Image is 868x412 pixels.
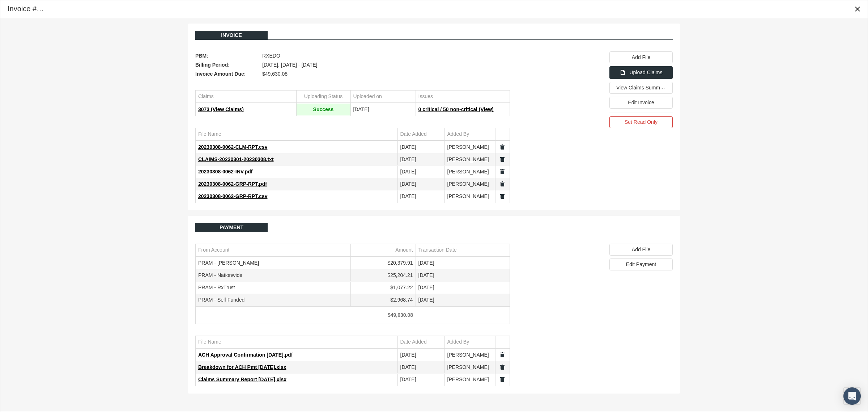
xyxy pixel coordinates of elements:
td: $1,077.22 [350,282,416,294]
span: View Claims Summary [616,84,667,91]
td: [DATE] [397,374,444,386]
div: Add File [609,244,673,256]
span: 0 critical / 50 non-critical (View) [418,106,494,112]
td: Column Added By [444,128,495,140]
span: Edit Invoice [628,100,654,105]
td: PRAM - RxTrust [196,282,350,294]
div: Transaction Date [418,247,457,253]
span: PBM: [195,51,259,60]
td: Column File Name [196,128,397,140]
div: Date Added [400,131,427,138]
div: Issues [418,93,433,100]
div: Close [851,3,864,16]
a: Split [499,352,506,358]
td: PRAM - [PERSON_NAME] [196,257,350,269]
div: Data grid [195,336,510,386]
span: Add File [632,247,650,252]
div: Uploading Status [304,93,343,100]
td: [PERSON_NAME] [444,141,495,154]
td: [PERSON_NAME] [444,349,495,361]
td: [DATE] [416,294,510,306]
div: Claims [198,93,214,100]
td: Success [296,104,350,116]
td: Column File Name [196,336,397,348]
div: Data grid [195,128,510,203]
div: Add File [609,51,673,63]
div: File Name [198,131,221,138]
td: $20,379.91 [350,257,416,269]
div: Upload Claims [609,66,673,79]
td: Column Claims [196,91,296,103]
span: 20230308-0062-INV.pdf [198,169,252,175]
span: RXEDO [262,51,280,60]
span: Invoice [221,32,242,38]
td: [DATE] [350,104,416,116]
a: Split [499,144,506,150]
a: Split [499,181,506,187]
span: Add File [632,54,650,60]
div: Data grid [195,244,510,324]
td: $2,968.74 [350,294,416,306]
span: Edit Payment [626,261,656,267]
a: Split [499,156,506,163]
td: $25,204.21 [350,269,416,282]
div: View Claims Summary [609,82,673,94]
td: [PERSON_NAME] [444,190,495,203]
td: Column Uploaded on [350,91,416,103]
td: [DATE] [416,257,510,269]
a: Split [499,364,506,370]
div: Data grid [195,90,510,116]
span: [DATE], [DATE] - [DATE] [262,60,317,70]
div: Added By [447,131,469,138]
td: [DATE] [397,190,444,203]
div: Uploaded on [353,93,382,100]
td: [DATE] [397,141,444,154]
td: PRAM - Nationwide [196,269,350,282]
td: Column Uploading Status [296,91,350,103]
td: Column Amount [350,244,416,256]
td: [DATE] [416,269,510,282]
span: Breakdown for ACH Pmt [DATE].xlsx [198,364,286,370]
td: [DATE] [397,166,444,178]
span: 20230308-0062-GRP-RPT.csv [198,193,267,199]
div: Open Intercom Messenger [843,387,861,405]
div: Invoice #77 [8,4,44,14]
td: [PERSON_NAME] [444,374,495,386]
td: [DATE] [397,361,444,374]
td: Column From Account [196,244,350,256]
td: Column Date Added [397,128,444,140]
td: Column Issues [416,91,510,103]
div: Edit Invoice [609,97,673,109]
td: [PERSON_NAME] [444,154,495,166]
div: Added By [447,339,469,345]
span: 3073 (View Claims) [198,106,244,112]
span: Claims Summary Report [DATE].xlsx [198,377,286,382]
td: Column Added By [444,336,495,348]
span: Billing Period: [195,60,259,70]
div: Set Read Only [609,116,673,128]
a: Split [499,193,506,199]
a: Split [499,168,506,175]
td: [DATE] [397,154,444,166]
span: ACH Approval Confirmation [DATE].pdf [198,352,293,358]
div: From Account [198,247,229,253]
td: [PERSON_NAME] [444,178,495,190]
td: Column Date Added [397,336,444,348]
span: 20230308-0062-GRP-RPT.pdf [198,181,267,187]
div: Date Added [400,339,427,345]
td: [PERSON_NAME] [444,361,495,374]
td: [DATE] [397,349,444,361]
div: Amount [395,247,413,253]
td: [DATE] [416,282,510,294]
div: Edit Payment [609,258,673,270]
a: Split [499,376,506,383]
span: CLAIMS-20230301-20230308.txt [198,156,274,162]
div: File Name [198,339,221,345]
span: $49,630.08 [262,70,288,79]
span: Invoice Amount Due: [195,70,259,79]
td: Column Transaction Date [416,244,510,256]
span: Payment [220,224,243,230]
span: Set Read Only [625,119,658,125]
td: [DATE] [397,178,444,190]
div: $49,630.08 [353,312,413,319]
